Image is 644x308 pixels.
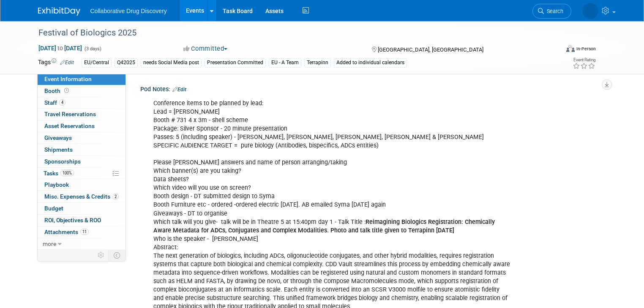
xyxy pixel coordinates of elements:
a: Giveaways [38,132,126,144]
a: Attachments11 [38,226,126,238]
span: [GEOGRAPHIC_DATA], [GEOGRAPHIC_DATA] [378,46,483,53]
div: EU - A Team [269,58,301,67]
span: Staff [44,99,65,106]
a: Edit [60,60,74,65]
div: Q42025 [115,58,138,67]
a: Shipments [38,144,126,155]
b: Reimagining Biologics Registration: Chemically Aware Metadata for ADCs, Conjugates and Complex Mo... [153,218,495,234]
span: Giveaways [44,134,72,141]
span: to [56,45,64,52]
span: more [43,240,56,247]
span: Attachments [44,229,89,235]
td: Toggle Event Tabs [108,250,126,261]
div: In-Person [576,46,596,52]
td: Personalize Event Tab Strip [94,250,109,261]
span: Playbook [44,181,69,188]
div: Event Format [513,44,596,57]
span: 100% [60,170,74,176]
div: needs Social Media post [141,58,202,67]
a: Staff4 [38,97,126,109]
span: Shipments [44,146,73,153]
a: Budget [38,203,126,214]
div: Added to individual calendars [334,58,407,67]
span: 2 [112,194,119,200]
img: Format-Inperson.png [566,45,575,52]
div: EU/Central [82,58,112,67]
span: Booth [44,87,71,94]
span: Search [544,8,563,14]
span: Booth not reserved yet [63,87,71,94]
div: Terrapinn [304,58,331,67]
span: ROI, Objectives & ROO [44,217,101,224]
div: Festival of Biologics 2025 [35,25,548,41]
a: ROI, Objectives & ROO [38,215,126,226]
span: 4 [59,99,65,106]
span: Budget [44,205,63,212]
span: Tasks [44,170,74,177]
span: Event Information [44,76,92,82]
img: Amanda Briggs [582,3,598,19]
span: (3 days) [84,46,101,52]
a: Search [532,4,571,19]
a: Asset Reservations [38,120,126,132]
span: Asset Reservations [44,123,95,129]
a: Booth [38,85,126,97]
img: ExhibitDay [38,7,80,16]
a: Event Information [38,74,126,85]
div: Presentation Committed [205,58,266,67]
td: Tags [38,58,74,68]
a: Misc. Expenses & Credits2 [38,191,126,202]
span: [DATE] [DATE] [38,44,82,52]
span: Collaborative Drug Discovery [90,8,167,14]
button: Committed [180,44,231,53]
span: 11 [80,229,89,235]
span: Misc. Expenses & Credits [44,193,119,200]
a: more [38,238,126,250]
a: Tasks100% [38,168,126,179]
a: Travel Reservations [38,109,126,120]
div: Pod Notes: [140,83,606,94]
a: Edit [172,87,186,93]
a: Playbook [38,179,126,191]
a: Sponsorships [38,156,126,167]
span: Sponsorships [44,158,81,165]
span: Travel Reservations [44,111,96,117]
div: Event Rating [573,58,595,62]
